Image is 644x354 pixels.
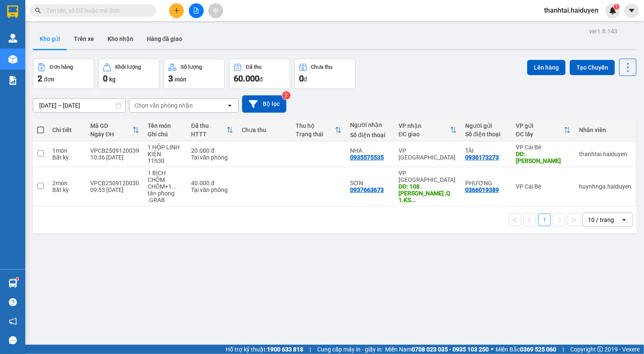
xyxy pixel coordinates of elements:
strong: 1900 633 818 [267,346,303,353]
span: ... [172,183,177,190]
span: copyright [597,346,603,352]
div: 0366019389 [465,186,499,193]
div: 0935575535 [350,154,384,161]
div: Nhân viên [579,127,631,133]
button: Tạo Chuyến [570,60,615,75]
button: file-add [189,3,204,18]
span: file-add [193,8,199,14]
div: Chưa thu [311,64,333,70]
div: Tại văn phòng [191,186,233,193]
div: DĐ: 108 LÝ TỰ TRỌNG ,Q 1.KS LUXYRY SUITE & SPA [399,183,457,203]
div: 11h30 [148,157,183,164]
sup: 1 [16,278,19,280]
span: | [563,345,564,354]
span: Miền Bắc [496,345,556,354]
div: Người gửi [465,122,507,129]
button: Số lượng3món [164,59,225,89]
sup: 2 [282,91,291,100]
div: Người nhận [350,122,390,128]
span: plus [174,8,180,14]
button: Chưa thu0đ [294,59,356,89]
div: 40.000 đ [191,180,233,186]
span: 0 [103,73,108,84]
span: Miền Nam [385,345,489,354]
span: ⚪️ [491,348,493,351]
button: Hàng đã giao [140,29,189,49]
div: Ghi chú [148,131,183,138]
div: PHƯƠNG [465,180,507,186]
svg: open [226,102,233,109]
span: kg [109,76,116,83]
span: ... [411,197,416,203]
div: Số điện thoại [350,132,390,138]
button: plus [169,3,184,18]
th: Toggle SortBy [394,119,461,141]
div: Mã GD [90,122,132,129]
div: VP nhận [399,122,450,129]
span: search [35,8,41,14]
div: Tên món [148,122,183,129]
th: Toggle SortBy [292,119,346,141]
div: DĐ: MINH PHONG [516,151,571,164]
div: Trạng thái [296,131,335,138]
span: 0 [299,73,304,84]
span: aim [213,8,218,14]
div: VP Cái Bè [516,183,571,190]
th: Toggle SortBy [86,119,143,141]
div: Chưa thu [242,127,287,133]
div: HTTT [191,131,226,138]
img: icon-new-feature [609,7,617,14]
img: warehouse-icon [8,279,17,288]
span: message [9,336,17,344]
img: warehouse-icon [8,34,17,43]
div: NHA [350,147,390,154]
sup: 1 [614,4,620,10]
button: Kho gửi [33,29,67,49]
th: Toggle SortBy [512,119,575,141]
span: đơn [44,76,54,83]
strong: 0369 525 060 [520,346,556,353]
div: Đã thu [246,64,261,70]
div: ĐC giao [399,131,450,138]
div: Bất kỳ [52,186,82,193]
button: Kho nhận [101,29,140,49]
div: VP Cái Bè [516,144,571,151]
div: 09:53 [DATE] [90,186,139,193]
button: 1 [538,213,551,226]
span: đ [304,76,307,83]
div: Khối lượng [115,64,141,70]
div: 2 món [52,180,82,186]
span: | [310,345,311,354]
div: ĐC lấy [516,131,564,138]
div: Số điện thoại [465,131,507,138]
button: aim [208,3,223,18]
th: Toggle SortBy [187,119,237,141]
img: solution-icon [8,76,17,85]
div: thanhtai.haiduyen [579,151,631,157]
span: caret-down [628,7,636,14]
input: Tìm tên, số ĐT hoặc mã đơn [46,6,146,15]
div: VP [GEOGRAPHIC_DATA] [399,170,457,183]
div: huynhnga.haiduyen [579,183,631,190]
div: VPCB2509120030 [90,180,139,186]
span: thanhtai.haiduyen [537,5,605,16]
div: Thu hộ [296,122,335,129]
input: Select a date range. [33,99,125,112]
strong: 0708 023 035 - 0935 103 250 [412,346,489,353]
div: 10:36 [DATE] [90,154,139,161]
div: Số lượng [181,64,202,70]
span: 1 [615,4,618,10]
span: đ [259,76,263,83]
div: tân phong .GRAB [148,190,183,203]
button: Khối lượng0kg [98,59,159,89]
div: Đơn hàng [50,64,73,70]
span: Cung cấp máy in - giấy in: [317,345,383,354]
div: TÀI [465,147,507,154]
span: Hỗ trợ kỹ thuật: [226,345,303,354]
div: Đã thu [191,122,226,129]
span: 2 [38,73,42,84]
div: 1 món [52,147,82,154]
img: warehouse-icon [8,55,17,64]
div: Chi tiết [52,127,82,133]
div: 1 HỘP LINH KIỆN [148,144,183,157]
